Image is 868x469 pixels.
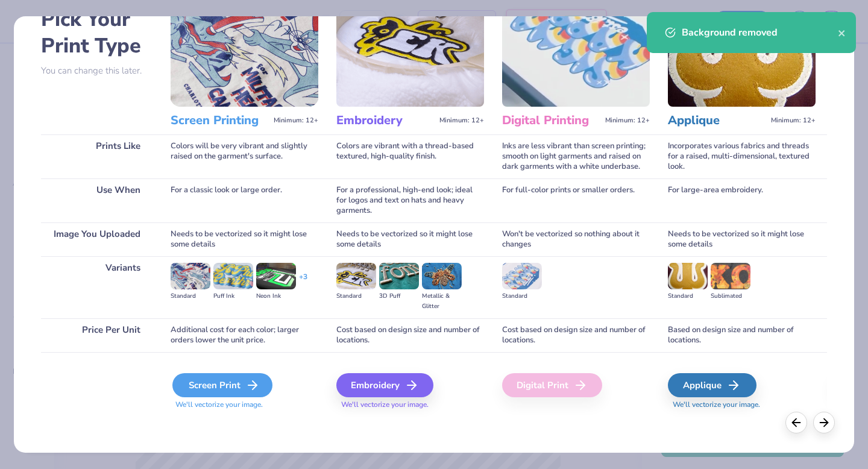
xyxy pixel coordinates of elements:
button: close [838,25,846,40]
img: Standard [171,263,210,289]
h2: Pick Your Print Type [41,6,153,59]
div: For large-area embroidery. [668,178,816,222]
div: Image You Uploaded [41,222,153,256]
div: Cost based on design size and number of locations. [502,318,650,352]
h3: Embroidery [336,113,435,128]
img: Standard [668,263,708,289]
div: Needs to be vectorized so it might lose some details [336,222,484,256]
div: Background removed [682,25,838,40]
div: Digital Print [502,373,602,397]
div: Prints Like [41,134,153,178]
div: Embroidery [336,373,433,397]
div: Needs to be vectorized so it might lose some details [171,222,318,256]
div: Puff Ink [213,291,253,301]
div: Colors are vibrant with a thread-based textured, high-quality finish. [336,134,484,178]
div: + 3 [299,272,307,292]
div: 3D Puff [379,291,419,301]
img: Standard [336,263,376,289]
div: Incorporates various fabrics and threads for a raised, multi-dimensional, textured look. [668,134,816,178]
div: Use When [41,178,153,222]
span: Minimum: 12+ [605,116,650,125]
div: Additional cost for each color; larger orders lower the unit price. [171,318,318,352]
div: For a classic look or large order. [171,178,318,222]
h3: Applique [668,113,766,128]
img: Metallic & Glitter [422,263,462,289]
div: Needs to be vectorized so it might lose some details [668,222,816,256]
span: Minimum: 12+ [274,116,318,125]
span: Minimum: 12+ [439,116,484,125]
span: We'll vectorize your image. [668,400,816,410]
div: Standard [171,291,210,301]
img: Neon Ink [256,263,296,289]
div: Metallic & Glitter [422,291,462,312]
div: Based on design size and number of locations. [668,318,816,352]
div: Price Per Unit [41,318,153,352]
div: Cost based on design size and number of locations. [336,318,484,352]
div: For a professional, high-end look; ideal for logos and text on hats and heavy garments. [336,178,484,222]
div: For full-color prints or smaller orders. [502,178,650,222]
div: Standard [502,291,542,301]
div: Sublimated [711,291,750,301]
img: Puff Ink [213,263,253,289]
span: We'll vectorize your image. [171,400,318,410]
div: Variants [41,256,153,318]
div: Standard [668,291,708,301]
div: Screen Print [172,373,272,397]
div: Colors will be very vibrant and slightly raised on the garment's surface. [171,134,318,178]
p: You can change this later. [41,66,153,76]
div: Inks are less vibrant than screen printing; smooth on light garments and raised on dark garments ... [502,134,650,178]
img: 3D Puff [379,263,419,289]
div: Won't be vectorized so nothing about it changes [502,222,650,256]
div: Neon Ink [256,291,296,301]
img: Sublimated [711,263,750,289]
span: Minimum: 12+ [771,116,816,125]
span: We'll vectorize your image. [336,400,484,410]
img: Standard [502,263,542,289]
h3: Digital Printing [502,113,600,128]
h3: Screen Printing [171,113,269,128]
div: Applique [668,373,756,397]
div: Standard [336,291,376,301]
